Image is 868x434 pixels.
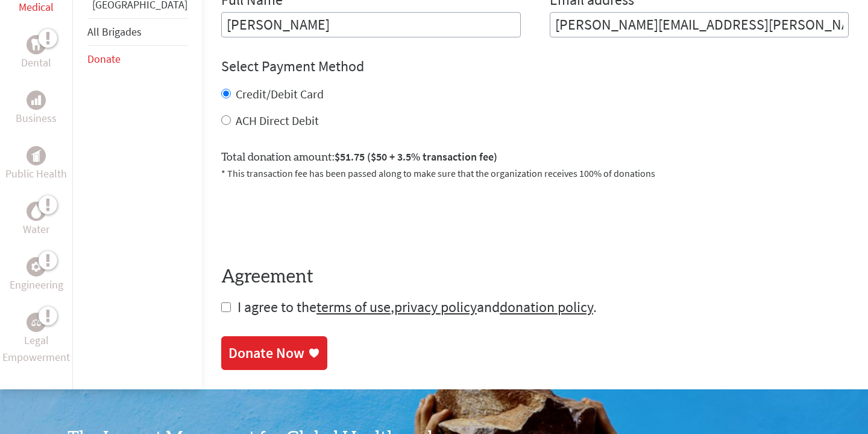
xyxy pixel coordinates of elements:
span: $51.75 ($50 + 3.5% transaction fee) [335,150,497,164]
h4: Select Payment Method [221,57,849,76]
p: Engineering [10,276,63,293]
h4: Agreement [221,266,849,288]
div: Public Health [27,146,46,165]
div: Water [27,202,46,221]
label: Total donation amount: [221,148,497,166]
a: BusinessBusiness [16,91,57,127]
p: Business [16,110,57,127]
a: Public HealthPublic Health [5,146,67,182]
a: WaterWater [23,202,49,238]
a: Donate Now [221,336,327,370]
li: All Brigades [87,18,187,46]
p: Public Health [5,165,67,182]
img: Engineering [31,262,41,272]
div: Business [27,91,46,110]
div: Donate Now [228,343,304,363]
a: Donate [87,52,121,66]
p: * This transaction fee has been passed along to make sure that the organization receives 100% of ... [221,166,849,180]
img: Water [31,205,41,219]
a: privacy policy [394,298,477,316]
div: Engineering [27,257,46,276]
a: EngineeringEngineering [10,257,63,293]
p: Legal Empowerment [2,332,70,366]
img: Dental [31,39,41,51]
p: Water [23,221,49,238]
span: I agree to the , and . [237,298,597,316]
div: Legal Empowerment [27,313,46,332]
a: donation policy [500,298,593,316]
iframe: reCAPTCHA [221,195,404,242]
img: Legal Empowerment [31,319,41,326]
li: Donate [87,46,187,72]
a: terms of use [316,298,391,316]
a: DentalDental [21,35,51,71]
a: Legal EmpowermentLegal Empowerment [2,313,70,366]
img: Public Health [31,150,41,162]
img: Business [31,95,41,105]
a: All Brigades [87,25,142,39]
input: Enter Full Name [221,12,521,37]
div: Dental [27,35,46,54]
p: Dental [21,54,51,71]
label: Credit/Debit Card [236,86,324,101]
label: ACH Direct Debit [236,113,319,128]
input: Your Email [550,12,849,37]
